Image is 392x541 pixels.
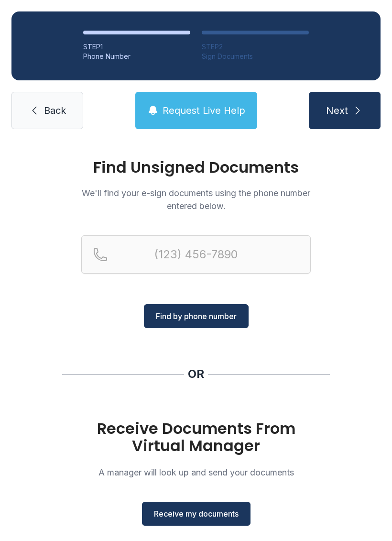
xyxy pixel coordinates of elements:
[202,52,309,61] div: Sign Documents
[83,52,190,61] div: Phone Number
[81,466,311,479] p: A manager will look up and send your documents
[81,235,311,274] input: Reservation phone number
[44,104,66,117] span: Back
[83,42,190,52] div: STEP 1
[81,187,311,212] p: We'll find your e-sign documents using the phone number entered below.
[81,420,311,454] h1: Receive Documents From Virtual Manager
[154,508,239,519] span: Receive my documents
[163,104,245,117] span: Request Live Help
[202,42,309,52] div: STEP 2
[188,366,204,382] div: OR
[156,310,237,322] span: Find by phone number
[326,104,348,117] span: Next
[81,160,311,175] h1: Find Unsigned Documents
